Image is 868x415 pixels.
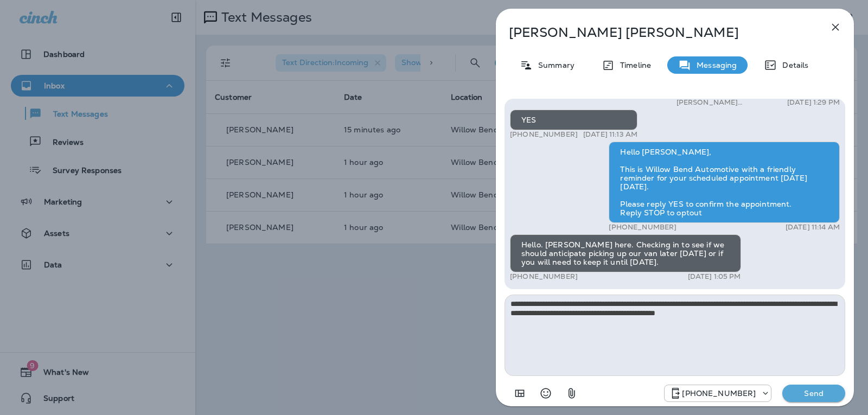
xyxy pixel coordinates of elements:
button: Select an emoji [535,382,557,404]
p: Send [791,388,837,398]
p: Timeline [615,61,651,69]
button: Send [782,385,845,402]
div: YES [510,110,637,130]
p: [DATE] 1:29 PM [787,98,840,107]
div: Hello. [PERSON_NAME] here. Checking in to see if we should anticipate picking up our van later [D... [510,234,741,272]
p: [PHONE_NUMBER] [609,223,676,232]
button: Add in a premade template [509,382,531,404]
p: [PERSON_NAME] [PERSON_NAME] [509,25,805,40]
p: Summary [533,61,575,69]
p: [PHONE_NUMBER] [510,130,578,139]
p: Messaging [691,61,737,69]
p: [DATE] 1:05 PM [688,272,741,281]
p: [PHONE_NUMBER] [682,389,756,398]
p: [DATE] 11:13 AM [583,130,637,139]
p: Details [777,61,808,69]
p: [PERSON_NAME] WillowBend [676,98,775,107]
p: [DATE] 11:14 AM [786,223,840,232]
div: +1 (813) 497-4455 [665,387,771,400]
p: [PHONE_NUMBER] [510,272,578,281]
div: Hello [PERSON_NAME], This is Willow Bend Automotive with a friendly reminder for your scheduled a... [609,142,840,223]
